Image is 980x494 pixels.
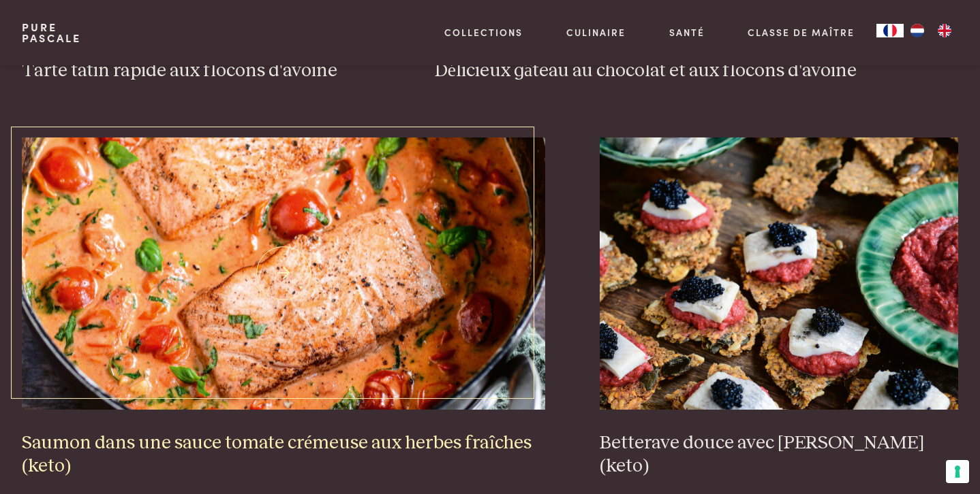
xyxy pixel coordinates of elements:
[904,24,958,37] ul: Language list
[904,24,931,37] a: NL
[876,24,958,37] aside: Language selected: Français
[566,25,626,39] a: Culinaire
[435,59,958,83] h3: Délicieux gâteau au chocolat et aux flocons d'avoine
[876,24,904,37] div: Language
[444,25,523,39] a: Collections
[22,22,81,44] a: PurePascale
[931,24,958,37] a: EN
[600,431,958,478] h3: Betterave douce avec [PERSON_NAME] (keto)
[748,25,855,39] a: Classe de maître
[22,431,545,478] h3: Saumon dans une sauce tomate crémeuse aux herbes fraîches (keto)
[946,460,969,483] button: Vos préférences en matière de consentement pour les technologies de suivi
[876,24,904,37] a: FR
[669,25,705,39] a: Santé
[22,137,545,410] img: Saumon dans une sauce tomate crémeuse aux herbes fraîches (keto)
[600,137,958,478] a: Betterave douce avec hareng aigre (keto) Betterave douce avec [PERSON_NAME] (keto)
[22,59,380,83] h3: Tarte tatin rapide aux flocons d'avoine
[600,137,958,410] img: Betterave douce avec hareng aigre (keto)
[22,137,545,478] a: Saumon dans une sauce tomate crémeuse aux herbes fraîches (keto) Saumon dans une sauce tomate cré...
